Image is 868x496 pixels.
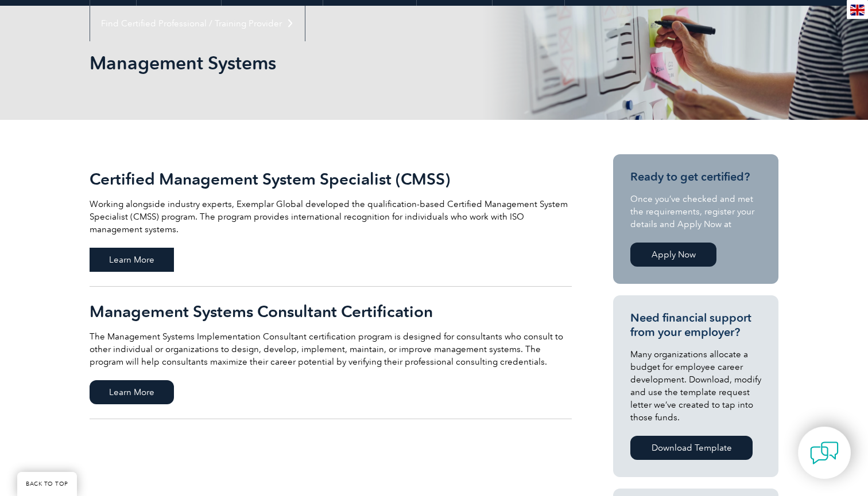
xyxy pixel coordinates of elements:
[630,311,761,339] h3: Need financial support from your employer?
[630,436,753,460] a: Download Template
[90,248,174,272] span: Learn More
[90,287,572,419] a: Management Systems Consultant Certification The Management Systems Implementation Consultant cert...
[90,154,572,287] a: Certified Management System Specialist (CMSS) Working alongside industry experts, Exemplar Global...
[90,198,572,236] p: Working alongside industry experts, Exemplar Global developed the qualification-based Certified M...
[630,170,761,184] h3: Ready to get certified?
[90,330,572,368] p: The Management Systems Implementation Consultant certification program is designed for consultant...
[90,380,174,404] span: Learn More
[90,52,530,74] h1: Management Systems
[90,302,572,321] h2: Management Systems Consultant Certification
[630,348,761,424] p: Many organizations allocate a budget for employee career development. Download, modify and use th...
[90,6,305,41] a: Find Certified Professional / Training Provider
[630,243,716,267] a: Apply Now
[90,170,572,188] h2: Certified Management System Specialist (CMSS)
[17,472,77,496] a: BACK TO TOP
[630,193,761,231] p: Once you’ve checked and met the requirements, register your details and Apply Now at
[850,5,865,15] img: en
[810,439,839,467] img: contact-chat.png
